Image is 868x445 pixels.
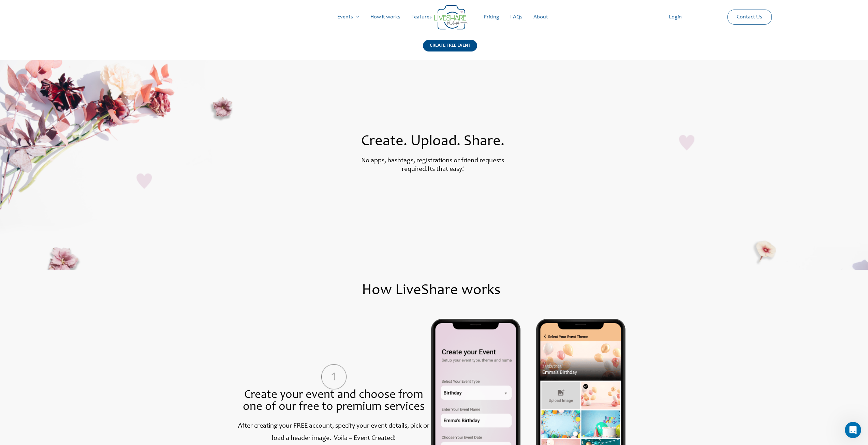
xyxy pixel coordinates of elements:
a: Contact Us [731,10,768,24]
img: Group 14 | Live Photo Slideshow for Events | Create Free Events Album for Any Occasion [434,5,468,30]
a: How it works [365,6,406,28]
iframe: Intercom live chat [845,422,861,438]
span: Create your event and choose from one of our free to premium services [243,389,425,413]
h1: How LiveShare works [90,283,772,298]
div: CREATE FREE EVENT [423,40,477,51]
a: Login [663,6,687,28]
a: FAQs [505,6,528,28]
label: No apps, hashtags, registrations or friend requests required. [361,158,504,173]
a: Features [406,6,437,28]
label: After creating your FREE account, specify your event details, pick or load a header image. Voila ... [238,423,429,442]
span: Create. Upload. Share. [361,134,504,149]
a: Pricing [478,6,505,28]
label: Its that easy! [428,166,464,173]
nav: Site Navigation [12,6,856,28]
a: Events [332,6,365,28]
img: hiw_step_one [321,364,347,389]
a: About [528,6,554,28]
a: CREATE FREE EVENT [423,40,477,60]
